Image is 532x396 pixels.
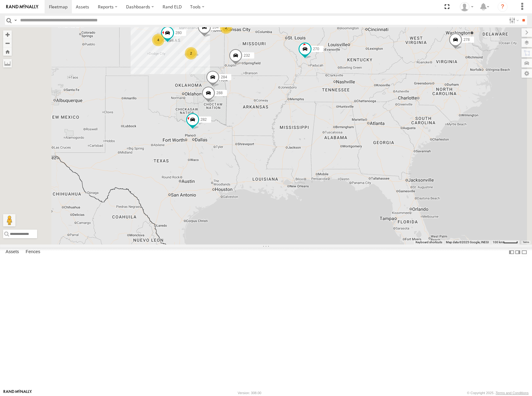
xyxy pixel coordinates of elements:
label: Map Settings [521,69,532,78]
label: Fences [23,248,43,257]
button: Map Scale: 100 km per 43 pixels [491,240,520,244]
div: Version: 308.00 [238,391,261,395]
div: Shane Miller [458,2,476,11]
a: Terms and Conditions [496,391,529,395]
span: 282 [201,117,207,121]
span: 100 km [493,240,503,244]
button: Zoom out [3,39,12,47]
label: Search Query [13,16,18,25]
label: Dock Summary Table to the Right [515,248,521,257]
div: 2 [185,47,197,59]
a: Terms (opens in new tab) [523,241,529,243]
div: 2 [220,21,232,34]
a: Visit our Website [3,390,32,396]
span: 278 [464,37,470,42]
label: Dock Summary Table to the Left [508,248,515,257]
button: Drag Pegman onto the map to open Street View [3,214,15,227]
label: Hide Summary Table [521,248,527,257]
span: 270 [313,47,319,51]
button: Zoom Home [3,47,12,56]
label: Search Filter Options [507,16,520,25]
img: rand-logo.svg [6,5,38,9]
span: 288 [216,90,223,95]
span: 280 [176,30,182,35]
span: 232 [244,53,250,57]
button: Keyboard shortcuts [416,240,442,244]
div: 4 [152,34,164,46]
div: © Copyright 2025 - [467,391,529,395]
label: Measure [3,59,12,68]
span: 264 [212,25,219,29]
i: ? [498,2,508,12]
span: Map data ©2025 Google, INEGI [446,240,489,244]
label: Assets [2,248,22,257]
button: Zoom in [3,30,12,39]
span: 284 [221,75,227,79]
